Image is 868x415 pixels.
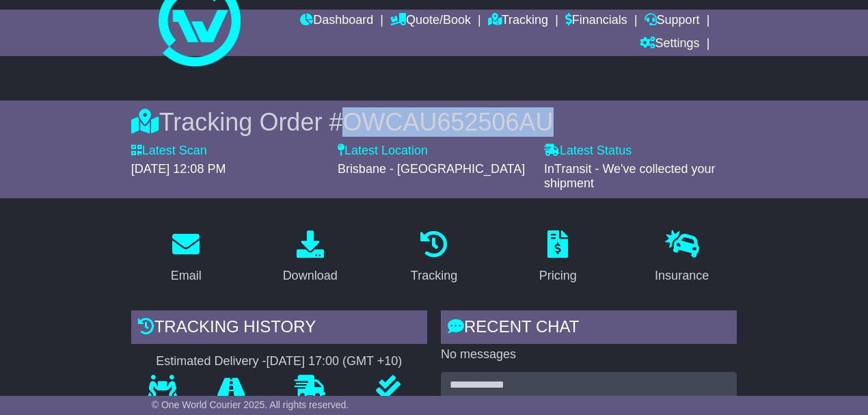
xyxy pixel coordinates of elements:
a: Insurance [646,226,718,290]
div: Download [283,267,338,285]
div: Email [171,267,202,285]
label: Latest Scan [131,144,207,159]
a: Download [274,226,347,290]
a: Dashboard [300,10,373,33]
a: Tracking [402,226,466,290]
span: © One World Courier 2025. All rights reserved. [152,399,349,410]
p: No messages [441,347,737,362]
span: [DATE] 12:08 PM [131,162,226,176]
div: Estimated Delivery - [131,354,427,369]
a: Support [645,10,700,33]
a: Tracking [488,10,548,33]
div: Pricing [539,267,577,285]
span: OWCAU652506AU [342,108,553,136]
div: [DATE] 17:00 (GMT +10) [266,354,402,369]
a: Pricing [530,226,586,290]
div: Tracking Order # [131,107,737,137]
span: Brisbane - [GEOGRAPHIC_DATA] [338,162,525,176]
div: Insurance [655,267,709,285]
a: Settings [640,33,700,56]
div: Tracking [411,267,457,285]
label: Latest Status [544,144,632,159]
div: RECENT CHAT [441,310,737,347]
label: Latest Location [338,144,428,159]
span: InTransit - We've collected your shipment [544,162,716,191]
a: Quote/Book [390,10,471,33]
div: Tracking history [131,310,427,347]
a: Financials [565,10,627,33]
a: Email [162,226,211,290]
